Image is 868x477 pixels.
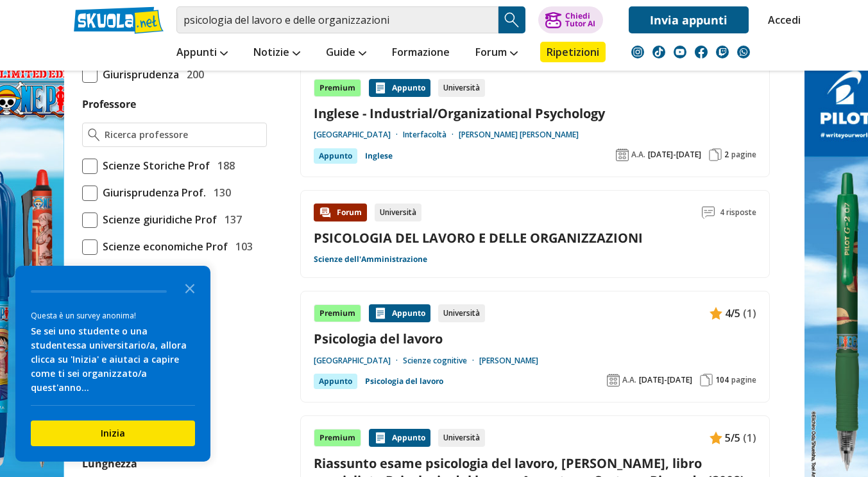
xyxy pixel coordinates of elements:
div: Appunto [369,79,430,97]
div: Questa è un survey anonima! [31,309,195,322]
span: 5/5 [725,429,740,446]
a: [GEOGRAPHIC_DATA] [314,356,403,366]
img: WhatsApp [737,46,750,58]
img: Ricerca professore [88,128,100,141]
a: Invia appunti [629,6,749,33]
a: Inglese - Industrial/Organizational Psychology [314,105,756,122]
a: Notizie [250,42,303,65]
a: Psicologia del lavoro [365,374,443,389]
div: Università [438,304,485,322]
img: Pagine [700,374,713,386]
a: [PERSON_NAME] [PERSON_NAME] [459,130,579,140]
a: Ripetizioni [540,42,606,62]
button: Inizia [31,421,195,446]
img: tiktok [652,46,665,58]
a: Appunti [173,42,231,65]
span: 200 [182,66,204,83]
a: Psicologia del lavoro [314,330,756,347]
div: Se sei uno studente o una studentessa universitario/a, allora clicca su 'Inizia' e aiutaci a capi... [31,324,195,395]
div: Forum [314,204,367,221]
img: Appunti contenuto [374,82,387,94]
div: Premium [314,79,361,97]
a: Inglese [365,148,393,164]
span: Scienze Storiche Prof [98,157,210,174]
div: Appunto [369,304,430,322]
span: 188 [212,157,235,174]
a: Scienze cognitive [403,356,479,366]
span: (1) [743,305,756,322]
input: Cerca appunti, riassunti o versioni [176,6,498,33]
img: Commenti lettura [702,206,715,219]
a: Scienze dell'Amministrazione [314,254,427,265]
span: 130 [208,184,231,201]
img: Forum contenuto [319,206,332,219]
a: PSICOLOGIA DEL LAVORO E DELLE ORGANIZZAZIONI [314,229,643,247]
img: Anno accademico [616,148,629,161]
div: Chiedi Tutor AI [565,12,595,28]
img: twitch [716,46,729,58]
a: Guide [323,42,370,65]
img: Appunti contenuto [710,307,722,320]
div: Appunto [369,429,430,447]
label: Professore [82,97,136,111]
img: Appunti contenuto [710,431,722,444]
a: Interfacoltà [403,130,459,140]
img: Appunti contenuto [374,307,387,320]
span: Giurisprudenza Prof. [98,184,206,201]
span: Giurisprudenza [98,66,179,83]
img: facebook [695,46,708,58]
a: Accedi [768,6,795,33]
input: Ricerca professore [105,128,260,141]
span: Scienze economiche Prof [98,238,228,255]
a: Forum [472,42,521,65]
img: Cerca appunti, riassunti o versioni [502,10,522,30]
span: (1) [743,429,756,446]
div: Appunto [314,374,357,389]
a: [GEOGRAPHIC_DATA] [314,130,403,140]
img: Appunti contenuto [374,431,387,444]
span: 104 [715,375,729,385]
div: Appunto [314,148,357,164]
div: Università [438,79,485,97]
div: Survey [15,266,210,462]
button: ChiediTutor AI [538,6,603,33]
img: Anno accademico [607,374,620,386]
span: 2 [724,150,729,160]
button: Close the survey [177,275,203,300]
div: Università [375,204,421,221]
span: 103 [230,238,253,255]
a: Formazione [389,42,453,65]
span: [DATE]-[DATE] [639,375,692,385]
span: A.A. [622,375,636,385]
span: [DATE]-[DATE] [648,150,701,160]
span: 4 risposte [720,204,756,221]
span: 137 [219,211,242,228]
a: [PERSON_NAME] [479,356,538,366]
img: instagram [631,46,644,58]
button: Search Button [498,6,525,33]
div: Premium [314,304,361,322]
img: Pagine [709,148,722,161]
div: Università [438,429,485,447]
span: A.A. [631,150,645,160]
span: 4/5 [725,305,740,322]
span: Scienze giuridiche Prof [98,211,217,228]
div: Premium [314,429,361,447]
span: pagine [731,375,756,385]
label: Lunghezza [82,456,137,471]
span: pagine [731,150,756,160]
img: youtube [674,46,686,58]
